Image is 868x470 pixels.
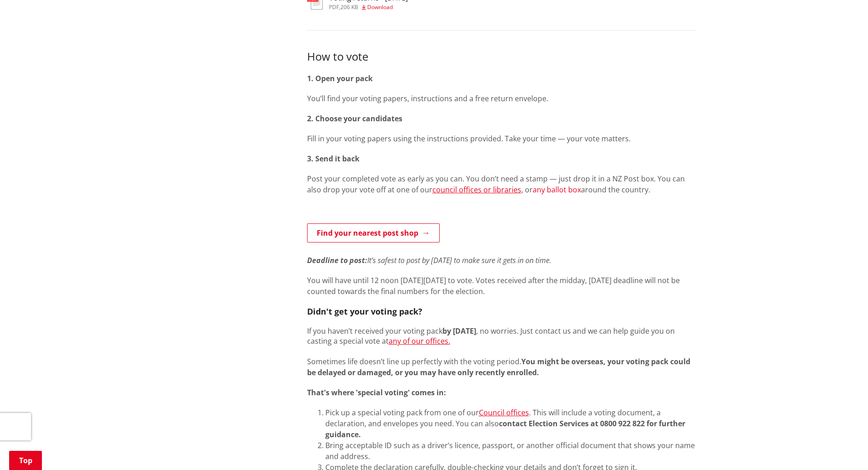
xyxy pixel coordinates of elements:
[367,3,393,11] span: Download
[307,133,695,144] p: Fill in your voting papers using the instructions provided. Take your time — your vote matters.
[479,408,529,418] a: Council offices
[442,326,476,336] strong: by [DATE]
[826,432,859,465] iframe: Messenger Launcher
[307,173,695,195] p: Post your completed vote as early as you can. You don’t need a stamp — just drop it in a NZ Post ...
[533,185,581,195] a: any ballot box
[307,223,440,243] a: Find your nearest post shop
[432,185,521,195] a: council offices or libraries
[307,356,690,377] strong: You might be overseas, your voting pack could be delayed or damaged, or you may have only recentl...
[9,451,42,470] a: Top
[389,336,450,346] a: any of our offices.
[307,356,695,378] p: Sometimes life doesn’t line up perfectly with the voting period.
[329,5,408,10] div: ,
[307,306,422,317] strong: Didn't get your voting pack?
[307,114,402,124] strong: 2. Choose your candidates
[307,154,360,164] strong: 3. Send it back
[307,255,367,265] em: Deadline to post:
[307,275,695,297] p: You will have until 12 noon [DATE][DATE] to vote. Votes received after the midday, [DATE] deadlin...
[367,255,551,265] em: It’s safest to post by [DATE] to make sure it gets in on time.
[325,418,685,439] strong: contact Election Services at 0800 922 822 for further guidance.
[329,3,339,11] span: pdf
[307,73,373,83] strong: 1. Open your pack
[325,407,695,440] li: Pick up a special voting pack from one of our . This will include a voting document, a declaratio...
[325,440,695,462] li: Bring acceptable ID such as a driver’s licence, passport, or another official document that shows...
[307,326,695,346] p: If you haven’t received your voting pack , no worries. Just contact us and we can help guide you ...
[307,387,446,398] strong: That's where 'special voting' comes in:
[307,49,695,64] h3: How to vote
[307,93,548,103] span: You’ll find your voting papers, instructions and a free return envelope.
[340,3,358,11] span: 206 KB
